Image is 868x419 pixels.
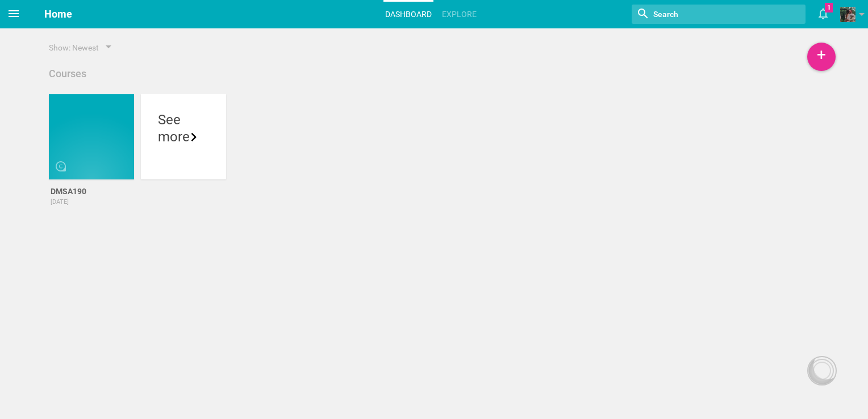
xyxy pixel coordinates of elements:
[44,8,72,20] span: Home
[383,2,433,27] a: Dashboard
[158,128,209,145] div: more
[440,2,478,27] a: Explore
[51,198,132,206] div: 2025-09-10T18:49:18.068Z
[807,43,836,71] div: +
[49,42,99,53] div: Show: Newest
[141,94,226,231] a: Seemore
[56,152,141,171] div: Course
[158,111,209,128] div: See
[51,186,132,196] div: DMSA190
[49,94,134,231] a: DMSA190[DATE]
[49,67,86,81] div: Courses
[652,7,756,22] input: Search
